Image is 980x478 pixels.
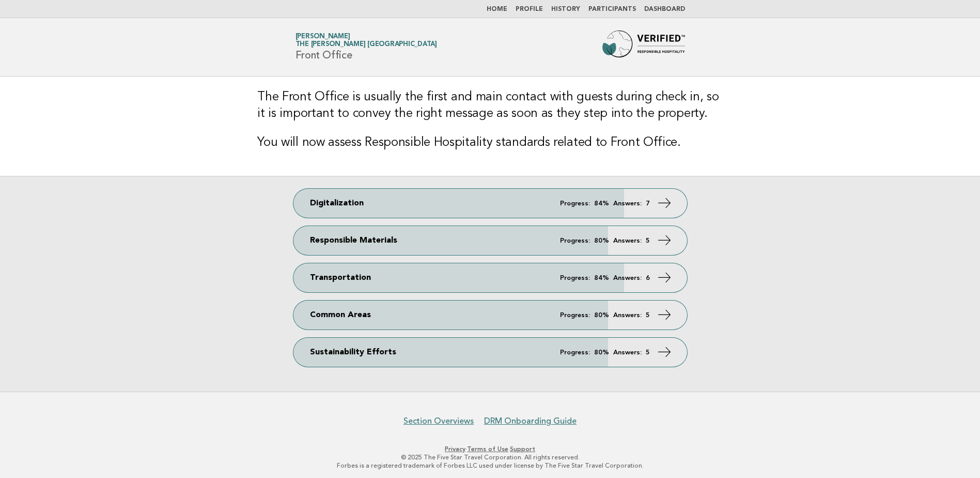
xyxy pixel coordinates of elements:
strong: 5 [646,237,650,244]
strong: 84% [594,200,609,207]
a: Support [510,445,535,453]
a: [PERSON_NAME]The [PERSON_NAME] [GEOGRAPHIC_DATA] [295,33,437,48]
a: Section Overviews [403,416,474,426]
em: Progress: [560,200,590,207]
a: Home [487,6,507,12]
h3: You will now assess Responsible Hospitality standards related to Front Office. [257,135,723,151]
em: Progress: [560,237,590,244]
em: Progress: [560,349,590,356]
h3: The Front Office is usually the first and main contact with guests during check in, so it is impo... [257,89,723,122]
em: Answers: [613,349,642,356]
em: Answers: [613,275,642,281]
a: Participants [588,6,636,12]
strong: 7 [646,200,650,207]
a: DRM Onboarding Guide [484,416,577,426]
p: © 2025 The Five Star Travel Corporation. All rights reserved. [174,453,806,461]
a: History [551,6,580,12]
em: Progress: [560,312,590,319]
strong: 84% [594,275,609,281]
a: Transportation Progress: 84% Answers: 6 [293,263,687,292]
em: Progress: [560,275,590,281]
strong: 80% [594,349,609,356]
em: Answers: [613,237,642,244]
a: Dashboard [644,6,685,12]
strong: 5 [646,349,650,356]
a: Sustainability Efforts Progress: 80% Answers: 5 [293,338,687,367]
a: Common Areas Progress: 80% Answers: 5 [293,301,687,330]
strong: 80% [594,312,609,319]
strong: 5 [646,312,650,319]
a: Terms of Use [467,445,508,453]
a: Privacy [445,445,465,453]
strong: 6 [646,275,650,281]
strong: 80% [594,237,609,244]
p: Forbes is a registered trademark of Forbes LLC used under license by The Five Star Travel Corpora... [174,461,806,470]
img: Forbes Travel Guide [602,31,685,64]
a: Responsible Materials Progress: 80% Answers: 5 [293,226,687,255]
a: Profile [516,6,543,12]
p: · · [174,445,806,453]
em: Answers: [613,312,642,319]
h1: Front Office [295,34,437,61]
span: The [PERSON_NAME] [GEOGRAPHIC_DATA] [295,41,437,48]
a: Digitalization Progress: 84% Answers: 7 [293,189,687,218]
em: Answers: [613,200,642,207]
